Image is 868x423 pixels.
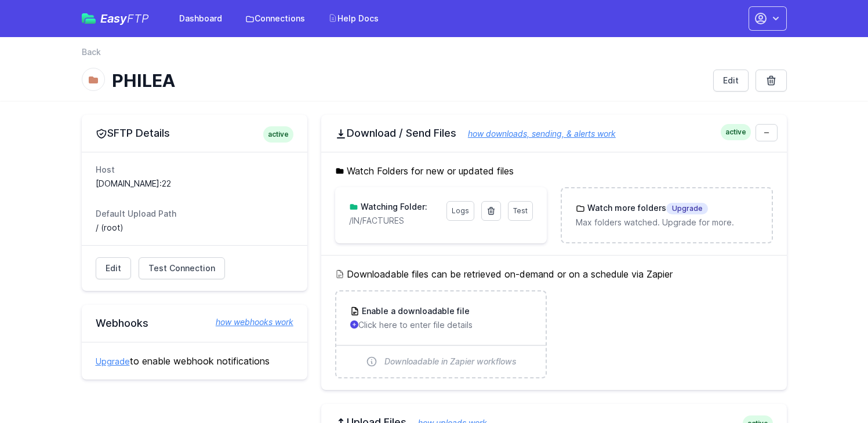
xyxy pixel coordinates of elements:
[666,203,708,214] span: Upgrade
[82,342,307,380] div: to enable webhook notifications
[96,164,293,176] dt: Host
[96,208,293,220] dt: Default Upload Path
[358,201,427,213] h3: Watching Folder:
[82,46,101,58] a: Back
[336,291,546,377] a: Enable a downloadable file Click here to enter file details Downloadable in Zapier workflows
[127,12,149,25] span: FTP
[96,257,131,279] a: Edit
[508,201,533,221] a: Test
[810,365,854,409] iframe: Drift Widget Chat Controller
[96,178,293,189] dd: [DOMAIN_NAME]:22
[112,70,704,91] h1: PHILEA
[82,13,96,24] img: easyftp_logo.png
[713,70,749,92] a: Edit
[585,202,708,214] h3: Watch more folders
[96,356,130,366] a: Upgrade
[350,319,532,331] p: Click here to enter file details
[82,46,787,65] nav: Breadcrumb
[562,188,771,242] a: Watch more foldersUpgrade Max folders watched. Upgrade for more.
[335,267,773,281] h5: Downloadable files can be retrieved on-demand or on a schedule via Zapier
[456,129,616,138] a: how downloads, sending, & alerts work
[139,257,225,279] a: Test Connection
[513,206,528,215] span: Test
[721,124,751,140] span: active
[96,316,293,330] h2: Webhooks
[359,305,470,317] h3: Enable a downloadable file
[172,8,229,29] a: Dashboard
[349,215,440,227] p: /IN/FACTURES
[96,126,293,140] h2: SFTP Details
[238,8,312,29] a: Connections
[204,316,293,328] a: how webhooks work
[148,262,215,274] span: Test Connection
[335,126,773,140] h2: Download / Send Files
[82,13,149,24] a: EasyFTP
[384,356,517,367] span: Downloadable in Zapier workflows
[446,201,474,221] a: Logs
[96,222,293,234] dd: / (root)
[321,8,386,29] a: Help Docs
[335,164,773,178] h5: Watch Folders for new or updated files
[576,217,757,228] p: Max folders watched. Upgrade for more.
[263,126,293,143] span: active
[100,13,149,24] span: Easy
